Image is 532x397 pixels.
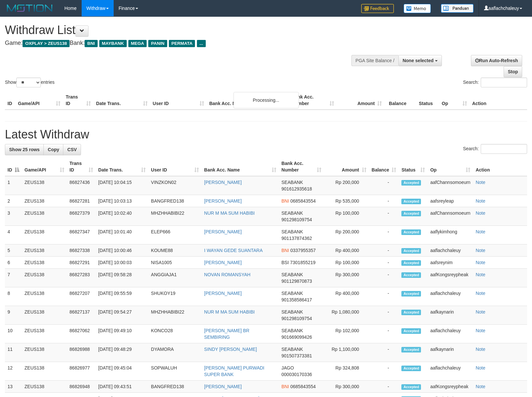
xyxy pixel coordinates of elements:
[427,343,473,362] td: aafkaynarin
[401,310,421,315] span: Accepted
[476,260,485,265] a: Note
[324,244,369,257] td: Rp 400,000
[148,362,202,381] td: SOPWALUH
[204,248,263,253] a: I WAYAN GEDE SUANTARA
[401,260,421,266] span: Accepted
[148,381,202,393] td: BANGFRED138
[427,257,473,269] td: aafsreynim
[128,40,147,47] span: MEGA
[282,316,312,321] span: Copy 901298109754 to clipboard
[473,157,527,176] th: Action
[204,272,250,277] a: NOVAN ROMANSYAH
[282,248,289,253] span: BNI
[476,210,485,216] a: Note
[22,343,67,362] td: ZEUS138
[48,147,59,152] span: Copy
[324,269,369,287] td: Rp 300,000
[427,207,473,226] td: aafChannsomoeurn
[476,365,485,370] a: Note
[204,229,242,234] a: [PERSON_NAME]
[369,195,399,207] td: -
[5,287,22,306] td: 8
[476,384,485,389] a: Note
[67,257,96,269] td: 86827291
[96,257,149,269] td: [DATE] 10:00:03
[96,381,149,393] td: [DATE] 09:43:51
[369,343,399,362] td: -
[67,287,96,306] td: 86827207
[369,325,399,343] td: -
[476,229,485,234] a: Note
[204,347,257,352] a: SINDY [PERSON_NAME]
[282,217,312,222] span: Copy 901298109754 to clipboard
[96,244,149,257] td: [DATE] 10:00:46
[282,309,303,315] span: SEABANK
[5,226,22,244] td: 4
[369,226,399,244] td: -
[96,176,149,195] td: [DATE] 10:04:15
[290,260,315,265] span: Copy 7301855219 to clipboard
[23,40,70,47] span: OXPLAY > ZEUS138
[476,248,485,253] a: Note
[148,40,167,47] span: PANIN
[369,287,399,306] td: -
[282,210,303,216] span: SEABANK
[401,291,421,297] span: Accepted
[282,334,312,340] span: Copy 901669099426 to clipboard
[427,362,473,381] td: aaflachchaleuy
[401,229,421,235] span: Accepted
[15,91,63,110] th: Game/API
[427,176,473,195] td: aafChannsomoeurn
[282,236,312,241] span: Copy 901137874362 to clipboard
[416,91,439,110] th: Status
[204,291,242,296] a: [PERSON_NAME]
[384,91,416,110] th: Balance
[282,372,312,377] span: Copy 000030170336 to clipboard
[96,287,149,306] td: [DATE] 09:55:59
[204,260,242,265] a: [PERSON_NAME]
[369,176,399,195] td: -
[148,306,202,325] td: MHZHHABIBI22
[148,269,202,287] td: ANGGIAJA1
[471,55,522,66] a: Run Auto-Refresh
[5,195,22,207] td: 2
[476,328,485,333] a: Note
[5,362,22,381] td: 12
[67,306,96,325] td: 86827137
[204,180,242,185] a: [PERSON_NAME]
[470,91,527,110] th: Action
[282,180,303,185] span: SEABANK
[504,66,522,77] a: Stop
[148,195,202,207] td: BANGFRED138
[197,40,206,47] span: ...
[202,157,279,176] th: Bank Acc. Name: activate to sort column ascending
[5,3,55,13] img: MOTION_logo.png
[67,343,96,362] td: 86826988
[5,244,22,257] td: 5
[324,157,369,176] th: Amount: activate to sort column ascending
[22,287,67,306] td: ZEUS138
[5,78,55,87] label: Show entries
[22,306,67,325] td: ZEUS138
[5,325,22,343] td: 10
[369,381,399,393] td: -
[399,157,427,176] th: Status: activate to sort column ascending
[22,157,67,176] th: Game/API: activate to sort column ascending
[369,244,399,257] td: -
[324,195,369,207] td: Rp 535,000
[96,325,149,343] td: [DATE] 09:49:10
[427,381,473,393] td: aafKongsreypheak
[369,257,399,269] td: -
[5,306,22,325] td: 9
[439,91,470,110] th: Op
[148,226,202,244] td: ELEP666
[324,207,369,226] td: Rp 100,000
[282,229,303,234] span: SEABANK
[324,226,369,244] td: Rp 200,000
[463,144,527,154] label: Search:
[67,147,77,152] span: CSV
[398,55,442,66] button: None selected
[324,343,369,362] td: Rp 1,100,000
[96,306,149,325] td: [DATE] 09:54:27
[324,381,369,393] td: Rp 300,000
